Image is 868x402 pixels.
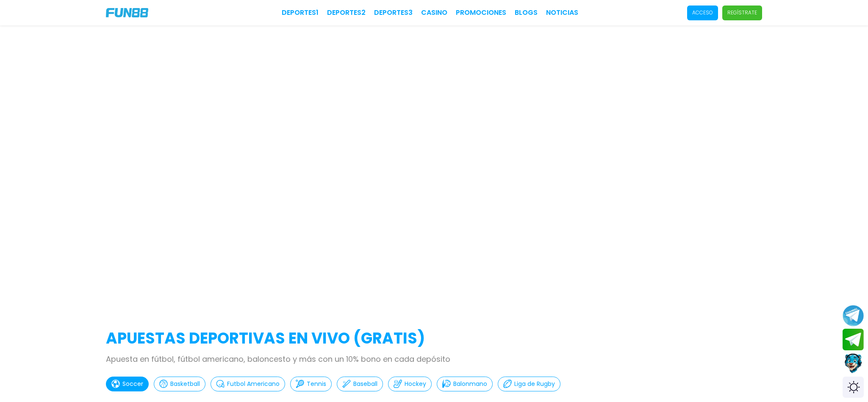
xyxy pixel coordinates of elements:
[307,380,326,388] p: Tennis
[106,327,762,350] h2: APUESTAS DEPORTIVAS EN VIVO (gratis)
[421,8,447,18] a: CASINO
[290,377,332,391] button: Tennis
[453,380,487,388] p: Balonmano
[843,329,864,351] button: Join telegram
[374,8,413,18] a: Deportes3
[843,377,864,398] div: Switch theme
[327,8,366,18] a: Deportes2
[106,377,149,391] button: Soccer
[843,352,864,374] button: Contact customer service
[437,377,493,391] button: Balonmano
[227,380,280,388] p: Futbol Americano
[692,9,713,17] p: Acceso
[388,377,432,391] button: Hockey
[514,380,555,388] p: Liga de Rugby
[106,8,148,17] img: Company Logo
[353,380,377,388] p: Baseball
[170,380,200,388] p: Basketball
[154,377,205,391] button: Basketball
[727,9,757,17] p: Regístrate
[337,377,383,391] button: Baseball
[405,380,426,388] p: Hockey
[515,8,538,18] a: BLOGS
[456,8,506,18] a: Promociones
[122,380,143,388] p: Soccer
[106,353,762,365] p: Apuesta en fútbol, fútbol americano, baloncesto y más con un 10% bono en cada depósito
[498,377,560,391] button: Liga de Rugby
[282,8,319,18] a: Deportes1
[843,305,864,327] button: Join telegram channel
[546,8,578,18] a: NOTICIAS
[211,377,285,391] button: Futbol Americano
